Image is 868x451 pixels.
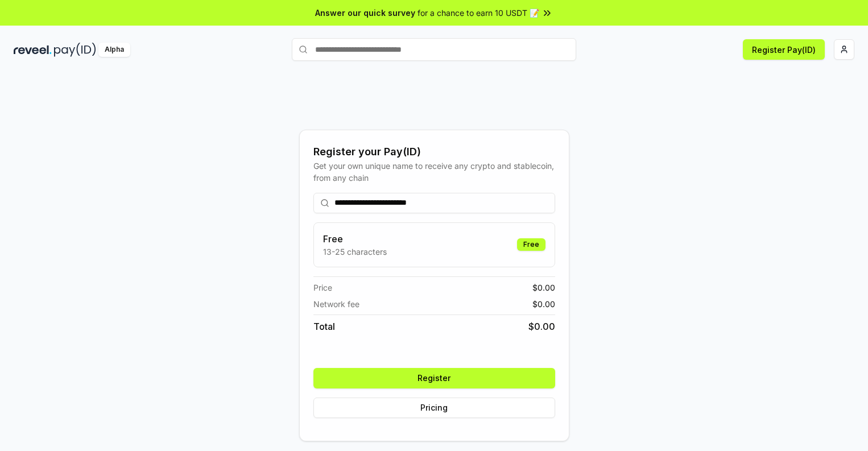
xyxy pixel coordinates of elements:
[517,238,545,251] div: Free
[528,320,555,333] span: $ 0.00
[315,7,415,19] span: Answer our quick survey
[313,160,555,184] div: Get your own unique name to receive any crypto and stablecoin, from any chain
[98,43,130,57] div: Alpha
[323,232,387,246] h3: Free
[532,298,555,310] span: $ 0.00
[14,43,52,57] img: reveel_dark
[418,7,539,19] span: for a chance to earn 10 USDT 📝
[313,298,359,310] span: Network fee
[743,39,825,60] button: Register Pay(ID)
[313,282,332,293] span: Price
[313,398,555,418] button: Pricing
[323,246,387,258] p: 13-25 characters
[313,144,555,160] div: Register your Pay(ID)
[54,43,96,57] img: pay_id
[313,320,335,333] span: Total
[313,368,555,388] button: Register
[532,282,555,293] span: $ 0.00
